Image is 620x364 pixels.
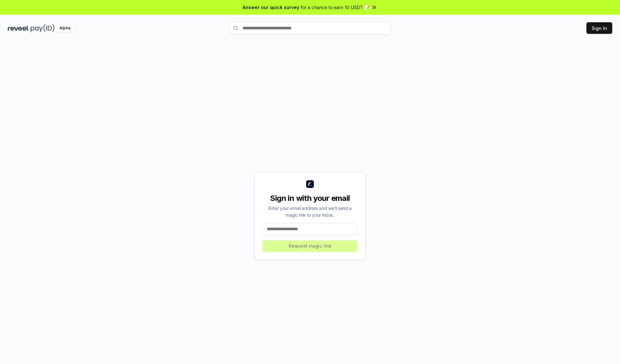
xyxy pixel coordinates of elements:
span: Answer our quick survey [243,4,299,11]
div: Enter your email address and we’ll send a magic link to your inbox. [263,205,357,218]
div: Alpha [56,24,74,32]
button: Sign In [586,22,612,34]
span: for a chance to earn 10 USDT 📝 [301,4,370,11]
img: logo_small [306,180,314,188]
img: reveel_dark [8,24,29,32]
div: Sign in with your email [263,193,357,203]
img: pay_id [31,24,55,32]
